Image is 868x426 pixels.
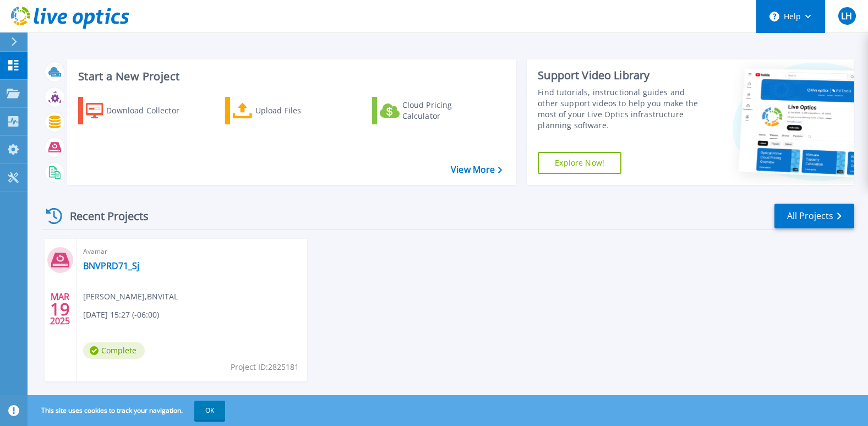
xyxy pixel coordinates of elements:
a: Download Collector [78,97,201,124]
span: [PERSON_NAME] , BNVITAL [83,291,178,303]
div: Support Video Library [538,68,702,83]
div: Find tutorials, instructional guides and other support videos to help you make the most of your L... [538,87,702,131]
h3: Start a New Project [78,70,501,83]
span: This site uses cookies to track your navigation. [30,401,225,420]
span: LH [841,12,852,20]
span: Avamar [83,245,301,258]
a: Cloud Pricing Calculator [372,97,495,124]
span: Complete [83,342,145,359]
a: BNVPRD71_Sj [83,260,139,271]
button: OK [194,401,225,420]
div: Recent Projects [42,203,163,230]
a: Explore Now! [538,152,621,174]
div: Upload Files [255,100,343,122]
a: View More [451,165,502,175]
div: MAR 2025 [50,289,70,329]
a: All Projects [774,204,854,228]
a: Upload Files [225,97,348,124]
span: [DATE] 15:27 (-06:00) [83,309,159,321]
span: Project ID: 2825181 [231,361,299,373]
span: 19 [50,304,70,314]
div: Cloud Pricing Calculator [402,100,490,122]
div: Download Collector [106,100,194,122]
